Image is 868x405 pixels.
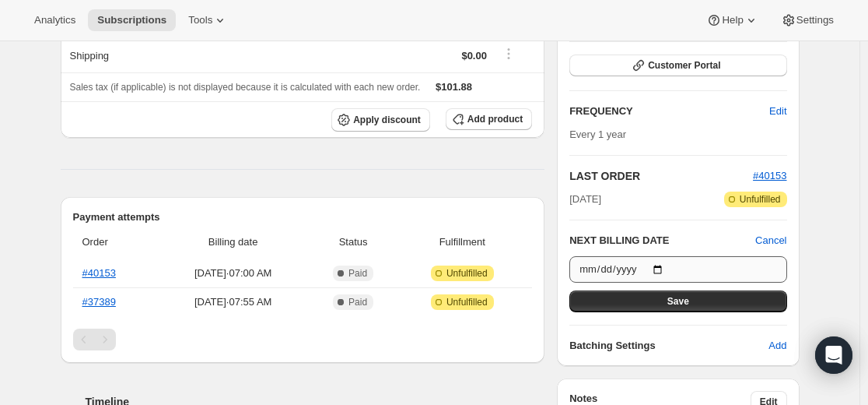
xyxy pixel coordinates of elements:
span: Tools [188,14,212,26]
span: $101.88 [436,81,472,93]
span: Edit [769,104,786,119]
button: Shipping actions [496,45,521,62]
span: Settings [796,14,834,26]
span: Apply discount [353,114,421,126]
span: Status [314,234,393,250]
button: Apply discount [331,108,430,132]
h2: FREQUENCY [569,104,769,119]
span: Customer Portal [648,59,720,72]
a: #40153 [753,170,786,181]
span: Subscriptions [97,14,166,26]
span: [DATE] · 07:00 AM [162,266,305,281]
span: Analytics [34,14,75,26]
a: #37389 [82,296,116,308]
button: Add product [446,108,532,130]
h2: Payment attempts [73,210,533,225]
button: Add [759,333,796,358]
h2: LAST ORDER [569,168,753,184]
nav: Pagination [73,329,533,350]
span: Unfulfilled [446,267,488,280]
button: Settings [772,9,843,31]
span: Unfulfilled [740,193,781,206]
span: Save [667,295,689,308]
span: Paid [348,296,367,308]
span: Fulfillment [401,234,523,250]
span: [DATE] [569,192,601,207]
span: $0.00 [461,50,487,62]
span: Help [722,14,743,26]
span: Paid [348,267,367,280]
span: Billing date [162,234,305,250]
a: #40153 [82,267,116,279]
div: Open Intercom Messenger [815,336,852,374]
button: #40153 [753,168,786,184]
th: Order [73,225,157,259]
span: Add [768,338,786,354]
button: Cancel [755,233,786,248]
button: Edit [760,99,796,124]
h2: NEXT BILLING DATE [569,233,755,248]
button: Subscriptions [88,9,176,31]
h6: Batching Settings [569,338,768,354]
button: Customer Portal [569,55,786,76]
span: Unfulfilled [446,296,488,308]
button: Tools [179,9,237,31]
th: Shipping [61,38,267,72]
button: Analytics [25,9,85,31]
span: Add product [467,113,523,125]
button: Help [697,9,768,31]
span: Every 1 year [569,129,626,140]
button: Save [569,291,786,312]
span: Sales tax (if applicable) is not displayed because it is calculated with each new order. [70,82,421,93]
span: [DATE] · 07:55 AM [162,294,305,310]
